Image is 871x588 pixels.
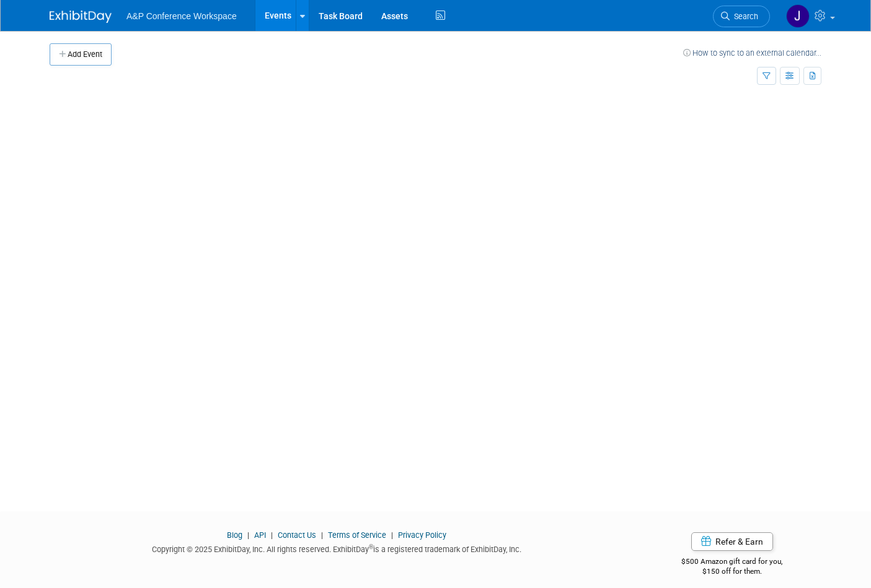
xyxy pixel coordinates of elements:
[388,530,396,540] span: |
[318,530,326,540] span: |
[730,12,758,21] span: Search
[369,543,373,550] sup: ®
[398,530,446,540] a: Privacy Policy
[786,4,810,28] img: Jennifer Howell
[50,11,112,23] img: ExhibitDay
[642,566,821,577] div: $150 off for them.
[691,532,773,551] a: Refer & Earn
[642,548,821,577] div: $500 Amazon gift card for you,
[278,530,316,540] a: Contact Us
[328,530,386,540] a: Terms of Service
[126,11,237,21] span: A&P Conference Workspace
[268,530,276,540] span: |
[50,43,112,66] button: Add Event
[50,541,624,555] div: Copyright © 2025 ExhibitDay, Inc. All rights reserved. ExhibitDay is a registered trademark of Ex...
[683,48,821,58] a: How to sync to an external calendar...
[254,530,266,540] a: API
[713,6,770,27] a: Search
[227,530,242,540] a: Blog
[244,530,252,540] span: |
